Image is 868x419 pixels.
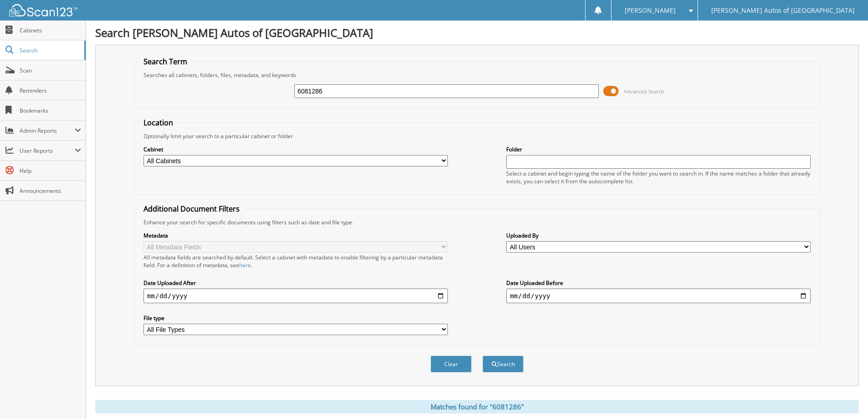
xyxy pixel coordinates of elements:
[139,132,815,140] div: Optionally limit your search to a particular cabinet or folder
[506,170,811,185] div: Select a cabinet and begin typing the name of the folder you want to search in. If the name match...
[144,314,448,322] label: File type
[20,47,80,54] span: Search
[144,232,448,239] label: Metadata
[625,8,676,13] span: [PERSON_NAME]
[20,187,81,195] span: Announcements
[506,279,811,287] label: Date Uploaded Before
[20,67,81,74] span: Scan
[624,88,664,95] span: Advanced Search
[139,57,192,67] legend: Search Term
[95,400,859,414] div: Matches found for "6081286"
[20,107,81,114] span: Bookmarks
[139,204,244,214] legend: Additional Document Filters
[239,261,251,269] a: here
[144,145,448,153] label: Cabinet
[483,356,524,372] button: Search
[139,71,815,79] div: Searches all cabinets, folders, files, metadata, and keywords
[506,289,811,303] input: end
[20,147,75,155] span: User Reports
[144,253,448,269] div: All metadata fields are searched by default. Select a cabinet with metadata to enable filtering b...
[506,232,811,239] label: Uploaded By
[139,118,178,128] legend: Location
[95,25,859,40] h1: Search [PERSON_NAME] Autos of [GEOGRAPHIC_DATA]
[20,26,81,34] span: Cabinets
[711,8,855,13] span: [PERSON_NAME] Autos of [GEOGRAPHIC_DATA]
[20,87,81,94] span: Reminders
[139,218,815,226] div: Enhance your search for specific documents using filters such as date and file type.
[9,4,77,16] img: scan123-logo-white.svg
[20,167,81,175] span: Help
[144,279,448,287] label: Date Uploaded After
[20,127,75,134] span: Admin Reports
[144,289,448,303] input: start
[431,356,472,372] button: Clear
[506,145,811,153] label: Folder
